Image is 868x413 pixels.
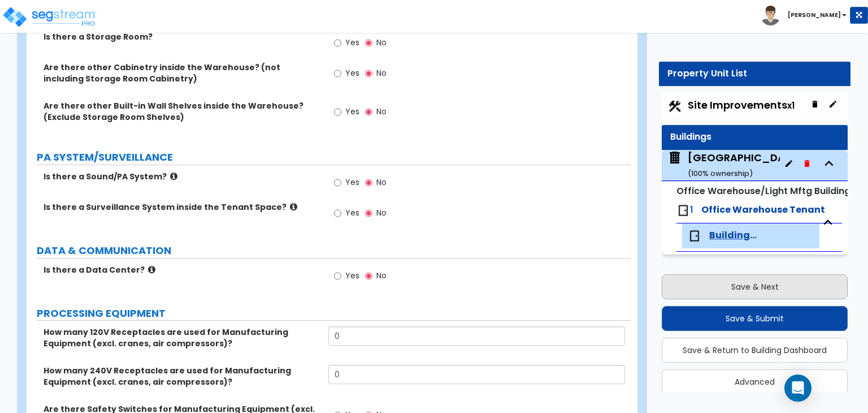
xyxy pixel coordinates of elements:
[44,31,320,42] label: Is there a Storage Room?
[37,306,631,321] label: PROCESSING EQUIPMENT
[667,150,682,165] img: building.svg
[345,37,359,48] span: Yes
[365,106,372,118] input: No
[688,168,753,179] small: ( 100 % ownership)
[376,270,387,281] span: No
[345,207,359,218] span: Yes
[345,270,359,281] span: Yes
[662,306,848,331] button: Save & Submit
[788,11,841,19] b: [PERSON_NAME]
[334,177,341,189] input: Yes
[376,67,387,79] span: No
[784,375,811,402] div: Open Intercom Messenger
[701,203,825,216] span: Office Warehouse Tenant
[365,207,372,220] input: No
[662,369,848,394] button: Advanced
[709,229,757,242] span: Building Interior
[365,177,372,189] input: No
[44,100,320,123] label: Are there other Built-in Wall Shelves inside the Warehouse? (Exclude Storage Room Shelves)
[787,100,795,111] small: x1
[667,67,842,80] div: Property Unit List
[148,265,155,274] i: click for more info!
[667,150,780,179] span: Main Building
[334,67,341,80] input: Yes
[334,207,341,220] input: Yes
[365,67,372,80] input: No
[170,172,177,180] i: click for more info!
[376,37,387,48] span: No
[44,365,320,388] label: How many 240V Receptacles are used for Manufacturing Equipment (excl. cranes, air compressors)?
[690,203,693,216] span: 1
[676,204,690,217] img: door.png
[44,171,320,182] label: Is there a Sound/PA System?
[688,229,701,243] img: door.png
[345,177,359,188] span: Yes
[670,131,839,144] div: Buildings
[365,270,372,282] input: No
[365,37,372,49] input: No
[376,177,387,188] span: No
[44,264,320,276] label: Is there a Data Center?
[345,67,359,79] span: Yes
[37,150,631,165] label: PA SYSTEM/SURVEILLANCE
[334,270,341,282] input: Yes
[688,98,795,112] span: Site Improvements
[44,326,320,349] label: How many 120V Receptacles are used for Manufacturing Equipment (excl. cranes, air compressors)?
[662,338,848,363] button: Save & Return to Building Dashboard
[2,6,98,28] img: logo_pro_r.png
[345,106,359,117] span: Yes
[44,201,320,213] label: Is there a Surveillance System inside the Tenant Space?
[688,150,804,179] div: [GEOGRAPHIC_DATA]
[290,203,297,211] i: click for more info!
[334,106,341,118] input: Yes
[761,6,780,25] img: avatar.png
[376,106,387,117] span: No
[662,274,848,299] button: Save & Next
[44,62,320,84] label: Are there other Cabinetry inside the Warehouse? (not including Storage Room Cabinetry)
[334,37,341,49] input: Yes
[376,207,387,218] span: No
[37,243,631,258] label: DATA & COMMUNICATION
[667,99,682,114] img: Construction.png
[676,184,850,197] small: Office Warehouse/Light Mftg Building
